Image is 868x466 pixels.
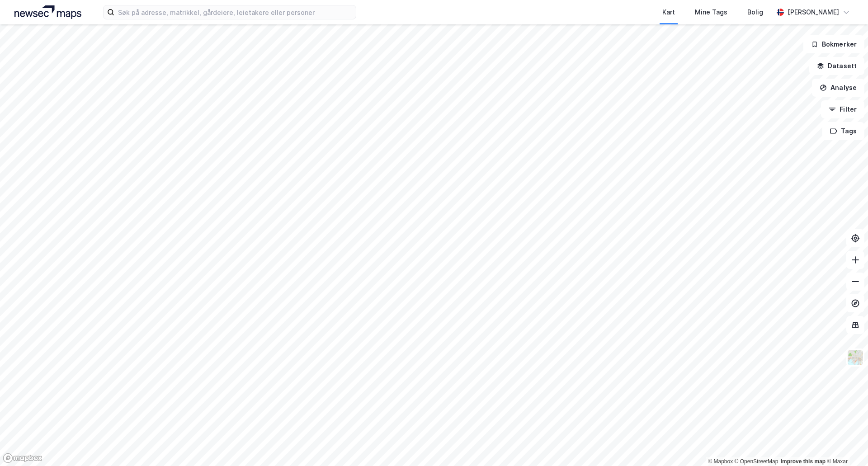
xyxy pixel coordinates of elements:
[821,100,864,118] button: Filter
[708,458,733,465] a: Mapbox
[812,79,864,97] button: Analyse
[809,57,864,75] button: Datasett
[3,453,42,463] a: Mapbox homepage
[662,7,675,18] div: Kart
[735,458,778,465] a: OpenStreetMap
[747,7,763,18] div: Bolig
[822,122,864,140] button: Tags
[114,5,356,19] input: Søk på adresse, matrikkel, gårdeiere, leietakere eller personer
[823,423,868,466] iframe: Chat Widget
[695,7,727,18] div: Mine Tags
[803,35,864,53] button: Bokmerker
[823,423,868,466] div: Kontrollprogram for chat
[847,349,864,366] img: Z
[781,458,826,465] a: Improve this map
[14,5,81,19] img: logo.a4113a55bc3d86da70a041830d287a7e.svg
[788,7,839,18] div: [PERSON_NAME]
